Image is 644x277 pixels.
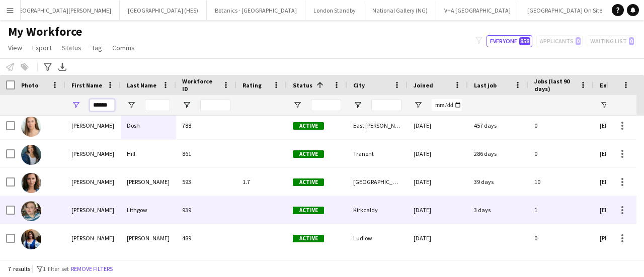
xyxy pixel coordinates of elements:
[121,112,176,139] div: Dosh
[8,43,22,52] span: View
[528,168,594,196] div: 10
[528,196,594,224] div: 1
[88,41,106,54] a: Tag
[293,101,302,110] button: Open Filter Menu
[145,99,170,111] input: Last Name Filter Input
[243,81,262,89] span: Rating
[121,224,176,252] div: [PERSON_NAME]
[4,41,26,54] a: View
[432,99,462,111] input: Joined Filter Input
[305,1,364,20] button: London Standby
[487,35,532,47] button: Everyone858
[42,61,54,73] app-action-btn: Advanced filters
[127,101,136,110] button: Open Filter Menu
[293,178,324,186] span: Active
[293,122,324,130] span: Active
[65,112,121,139] div: [PERSON_NAME]
[121,196,176,224] div: Lithgow
[108,41,139,54] a: Comms
[56,61,68,73] app-action-btn: Export XLSX
[534,77,576,93] span: Jobs (last 90 days)
[176,140,236,167] div: 861
[528,140,594,167] div: 0
[353,101,362,110] button: Open Filter Menu
[519,1,611,20] button: [GEOGRAPHIC_DATA] On Site
[120,1,207,20] button: [GEOGRAPHIC_DATA] (HES)
[207,1,305,20] button: Botanics - [GEOGRAPHIC_DATA]
[176,196,236,224] div: 939
[71,81,102,89] span: First Name
[293,207,324,214] span: Active
[121,168,176,196] div: [PERSON_NAME]
[414,101,423,110] button: Open Filter Menu
[519,37,530,45] span: 858
[528,112,594,139] div: 0
[176,168,236,196] div: 593
[32,43,52,52] span: Export
[8,24,82,39] span: My Workforce
[5,1,120,20] button: [GEOGRAPHIC_DATA][PERSON_NAME]
[414,81,433,89] span: Joined
[468,196,528,224] div: 3 days
[600,81,616,89] span: Email
[65,140,121,167] div: [PERSON_NAME]
[236,168,287,196] div: 1.7
[28,41,56,54] a: Export
[69,263,115,274] button: Remove filters
[121,140,176,167] div: Hill
[21,201,41,221] img: Alexandra Lithgow
[468,112,528,139] div: 457 days
[58,41,86,54] a: Status
[176,112,236,139] div: 788
[65,224,121,252] div: [PERSON_NAME]
[200,99,230,111] input: Workforce ID Filter Input
[21,117,41,137] img: Alexandra Dosh
[600,101,609,110] button: Open Filter Menu
[408,196,468,224] div: [DATE]
[408,112,468,139] div: [DATE]
[92,43,102,52] span: Tag
[371,99,401,111] input: City Filter Input
[293,235,324,242] span: Active
[353,81,365,89] span: City
[408,224,468,252] div: [DATE]
[71,101,80,110] button: Open Filter Menu
[112,43,135,52] span: Comms
[62,43,82,52] span: Status
[408,140,468,167] div: [DATE]
[293,150,324,158] span: Active
[182,101,191,110] button: Open Filter Menu
[21,81,38,89] span: Photo
[347,224,408,252] div: Ludlow
[65,196,121,224] div: [PERSON_NAME]
[127,81,156,89] span: Last Name
[43,265,69,272] span: 1 filter set
[176,224,236,252] div: 489
[182,77,218,93] span: Workforce ID
[90,99,115,111] input: First Name Filter Input
[293,81,312,89] span: Status
[311,99,341,111] input: Status Filter Input
[468,140,528,167] div: 286 days
[21,173,41,193] img: Alexandra Kirby
[436,1,519,20] button: V+A [GEOGRAPHIC_DATA]
[408,168,468,196] div: [DATE]
[21,145,41,165] img: Alexandra Hill
[468,168,528,196] div: 39 days
[347,112,408,139] div: East [PERSON_NAME]
[528,224,594,252] div: 0
[364,1,436,20] button: National Gallery (NG)
[65,168,121,196] div: [PERSON_NAME]
[474,81,497,89] span: Last job
[347,196,408,224] div: Kirkcaldy
[347,168,408,196] div: [GEOGRAPHIC_DATA]
[21,229,41,249] img: Alexandra Whitworth
[347,140,408,167] div: Tranent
